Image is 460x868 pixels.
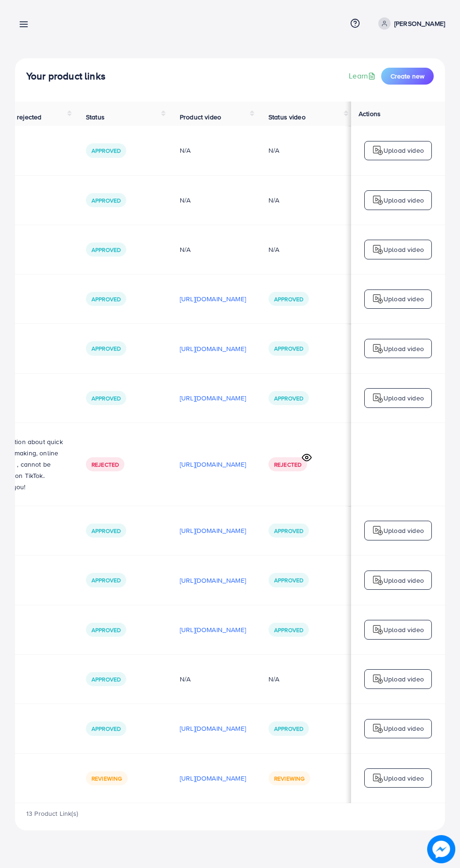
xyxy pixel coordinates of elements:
h4: Your product links [26,70,106,82]
p: Upload video [383,195,424,206]
img: logo [372,145,383,156]
img: logo [372,773,383,784]
img: image [427,835,455,863]
p: Upload video [383,145,424,156]
p: Upload video [383,723,424,734]
p: [URL][DOMAIN_NAME] [180,723,246,734]
span: Approved [274,576,303,584]
span: Approved [274,527,303,535]
img: logo [372,723,383,734]
span: Approved [92,527,121,535]
span: Approved [92,246,121,254]
span: Approved [274,295,303,303]
p: Upload video [383,575,424,586]
span: Status [86,112,105,122]
div: N/A [180,195,246,205]
div: N/A [268,674,279,684]
span: Approved [274,725,303,733]
img: logo [372,673,383,685]
p: [URL][DOMAIN_NAME] [180,293,246,305]
p: [URL][DOMAIN_NAME] [180,575,246,586]
div: N/A [268,146,279,155]
img: logo [372,293,383,305]
img: logo [372,624,383,635]
div: N/A [180,245,246,254]
button: Create new [381,68,434,85]
p: Upload video [383,525,424,536]
span: Approved [92,344,121,352]
span: Status video [268,112,306,122]
a: Learn [349,70,377,81]
img: logo [372,343,383,354]
img: logo [372,575,383,586]
div: N/A [268,245,279,254]
p: [URL][DOMAIN_NAME] [180,392,246,404]
p: [URL][DOMAIN_NAME] [180,459,246,470]
span: Rejected [274,461,301,469]
p: Upload video [383,624,424,635]
span: 13 Product Link(s) [26,809,78,818]
p: [URL][DOMAIN_NAME] [180,773,246,784]
span: Approved [92,725,121,733]
img: logo [372,525,383,536]
p: Upload video [383,293,424,305]
div: N/A [180,146,246,155]
p: [URL][DOMAIN_NAME] [180,525,246,536]
span: Approved [92,196,121,204]
p: Upload video [383,392,424,404]
span: Approved [274,344,303,352]
p: Upload video [383,244,424,255]
p: Upload video [383,343,424,354]
p: [PERSON_NAME] [394,18,445,29]
img: logo [372,392,383,404]
span: Reviewing [92,774,122,782]
span: Approved [92,394,121,402]
span: Approved [92,675,121,683]
img: logo [372,244,383,255]
p: Upload video [383,773,424,784]
span: Approved [274,626,303,634]
div: N/A [180,674,246,684]
span: Approved [92,147,121,155]
span: Approved [92,626,121,634]
span: Reviewing [274,774,305,782]
span: Approved [92,295,121,303]
span: Create new [391,71,424,81]
div: N/A [268,195,279,205]
p: Upload video [383,673,424,685]
span: Approved [92,576,121,584]
a: [PERSON_NAME] [375,17,445,30]
span: Rejected [92,461,119,469]
p: [URL][DOMAIN_NAME] [180,624,246,635]
span: Approved [274,394,303,402]
img: logo [372,195,383,206]
span: Actions [359,109,381,118]
span: Product video [180,112,221,122]
p: [URL][DOMAIN_NAME] [180,343,246,354]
